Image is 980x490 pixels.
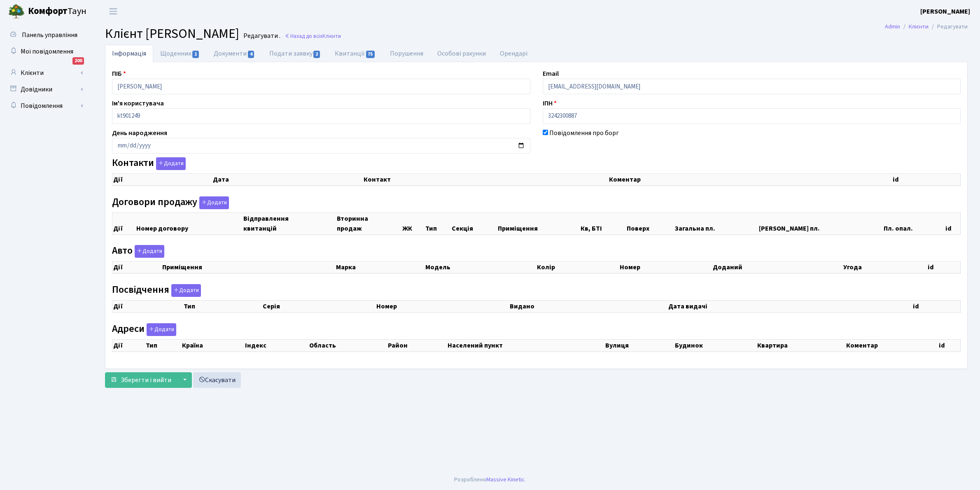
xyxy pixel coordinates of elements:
a: Клієнти [4,65,86,81]
th: Модель [425,261,537,273]
th: Вулиця [604,339,674,351]
nav: breadcrumb [873,18,980,35]
button: Переключити навігацію [103,5,124,18]
a: Повідомлення [4,98,86,114]
th: Дії [112,212,136,234]
th: Секція [451,212,497,234]
th: Дії [112,300,183,312]
th: Коментар [608,174,892,186]
th: Колір [536,261,619,273]
th: Дата [212,174,363,186]
a: Квитанції [328,45,383,62]
span: Зберегти і вийти [121,376,171,385]
a: Мої повідомлення200 [4,43,86,60]
label: Повідомлення про борг [549,128,619,138]
a: Подати заявку [262,45,328,62]
a: Назад до всіхКлієнти [285,32,341,40]
a: Інформація [105,45,153,62]
th: Загальна пл. [674,212,758,234]
a: Порушення [383,45,430,62]
a: Щоденник [153,45,207,62]
a: Додати [154,156,186,170]
span: 2 [313,51,320,58]
th: Номер договору [135,212,242,234]
th: Номер [619,261,712,273]
th: Тип [425,212,451,234]
label: Договори продажу [112,196,229,209]
a: Додати [133,244,164,258]
label: ІПН [543,98,557,108]
th: Номер [376,300,509,312]
a: Admin [885,22,900,31]
th: Пл. опал. [883,212,945,234]
a: Клієнти [909,22,929,31]
span: 4 [248,51,254,58]
th: Відправлення квитанцій [243,212,336,234]
a: Особові рахунки [430,45,493,62]
th: Квартира [756,339,846,351]
th: Тип [145,339,182,351]
th: Приміщення [161,261,335,273]
button: Контакти [156,157,186,170]
th: Коментар [845,339,938,351]
label: Ім'я користувача [112,98,164,108]
th: Дата видачі [667,300,912,312]
a: Додати [145,322,176,336]
th: id [945,212,961,234]
a: Довідники [4,81,86,98]
button: Адреси [147,323,176,336]
th: Угода [842,261,927,273]
div: Розроблено . [454,475,526,484]
th: Доданий [712,261,843,273]
th: Дії [112,261,161,273]
th: Контакт [363,174,608,186]
th: id [892,174,960,186]
button: Договори продажу [199,196,229,209]
li: Редагувати [929,22,968,31]
button: Зберегти і вийти [105,372,177,388]
span: Таун [28,5,86,19]
th: [PERSON_NAME] пл. [758,212,883,234]
th: Видано [509,300,667,312]
a: Документи [207,45,262,62]
span: 75 [366,51,375,58]
th: ЖК [401,212,425,234]
th: Будинок [674,339,756,351]
th: Кв, БТІ [580,212,626,234]
th: Поверх [626,212,674,234]
small: Редагувати . [242,32,280,40]
label: Посвідчення [112,284,201,297]
th: Країна [181,339,244,351]
th: Район [387,339,446,351]
span: 1 [192,51,199,58]
a: Панель управління [4,27,86,43]
th: Індекс [244,339,308,351]
th: id [912,300,960,312]
th: Марка [335,261,425,273]
a: [PERSON_NAME] [920,7,970,16]
a: Скасувати [193,372,241,388]
th: Населений пункт [447,339,604,351]
label: Email [543,69,559,79]
th: id [938,339,960,351]
img: logo.png [8,3,25,20]
label: Контакти [112,157,186,170]
div: 200 [72,57,84,65]
b: Комфорт [28,5,68,18]
a: Додати [169,282,201,297]
label: Авто [112,245,164,258]
th: Дії [112,339,145,351]
th: Дії [112,174,212,186]
span: Мої повідомлення [21,47,73,56]
a: Орендарі [493,45,534,62]
button: Авто [135,245,164,258]
span: Клієнти [322,32,341,40]
th: Серія [262,300,376,312]
a: Додати [197,195,229,209]
th: Вторинна продаж [336,212,402,234]
span: Панель управління [22,30,77,40]
a: Massive Kinetic [486,475,525,484]
label: День народження [112,128,167,138]
label: Адреси [112,323,176,336]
